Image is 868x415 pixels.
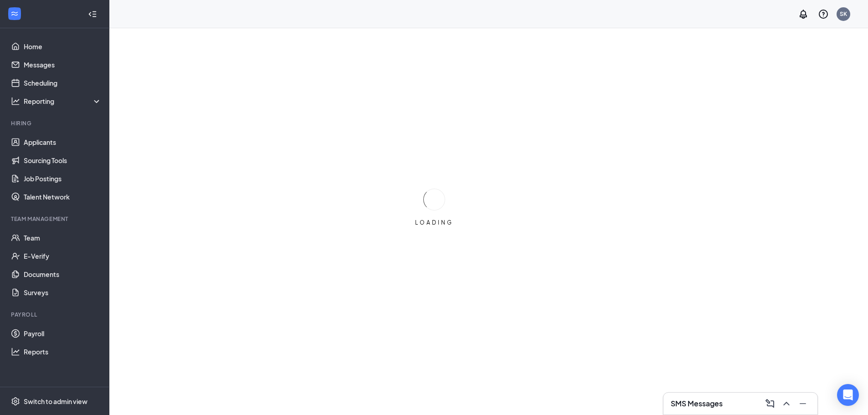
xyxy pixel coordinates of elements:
[797,398,808,409] svg: Minimize
[24,397,87,406] div: Switch to admin view
[24,283,102,302] a: Surveys
[24,343,102,361] a: Reports
[11,397,20,406] svg: Settings
[411,219,457,226] div: LOADING
[24,133,102,151] a: Applicants
[24,151,102,169] a: Sourcing Tools
[840,10,847,18] div: SK
[88,10,97,19] svg: Collapse
[671,399,723,409] h3: SMS Messages
[24,56,102,74] a: Messages
[765,398,776,409] svg: ComposeMessage
[796,396,810,411] button: Minimize
[779,396,794,411] button: ChevronUp
[837,384,859,406] div: Open Intercom Messenger
[24,97,102,106] div: Reporting
[24,74,102,92] a: Scheduling
[763,396,777,411] button: ComposeMessage
[11,119,100,127] div: Hiring
[24,169,102,188] a: Job Postings
[24,247,102,265] a: E-Verify
[818,9,829,20] svg: QuestionInfo
[24,188,102,206] a: Talent Network
[11,97,20,106] svg: Analysis
[781,398,792,409] svg: ChevronUp
[24,324,102,343] a: Payroll
[11,215,100,223] div: Team Management
[24,37,102,56] a: Home
[24,229,102,247] a: Team
[798,9,809,20] svg: Notifications
[24,265,102,283] a: Documents
[11,311,100,318] div: Payroll
[10,9,19,18] svg: WorkstreamLogo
